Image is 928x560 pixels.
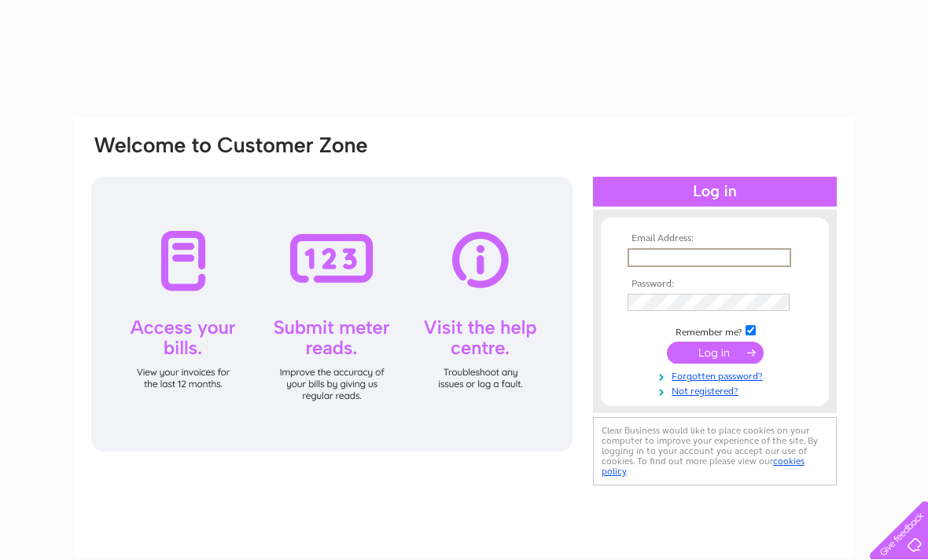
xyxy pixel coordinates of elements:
div: Clear Business would like to place cookies on your computer to improve your experience of the sit... [593,417,837,485]
input: Submit [667,342,764,364]
th: Email Address: [624,233,806,244]
th: Password: [624,279,806,290]
a: Forgotten password? [628,368,806,382]
td: Remember me? [624,323,806,339]
a: Not registered? [628,382,806,397]
a: cookies policy [602,456,805,477]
